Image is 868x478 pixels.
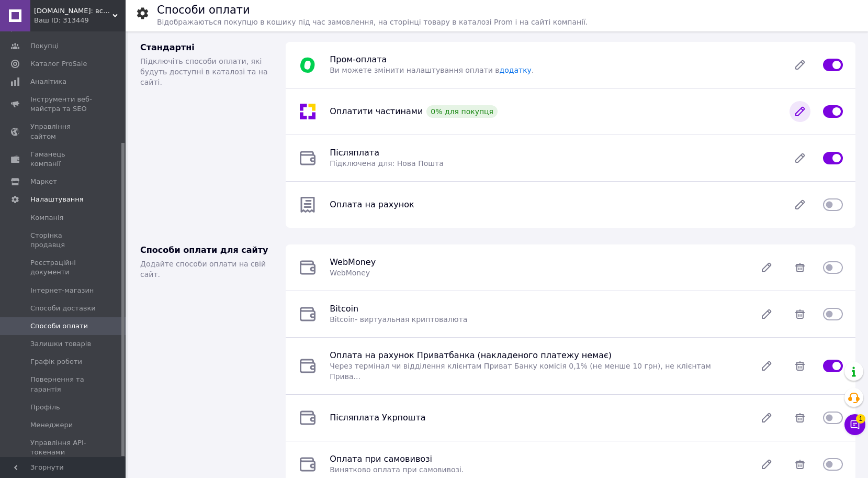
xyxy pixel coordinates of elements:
[330,362,711,381] span: Через термінал чи відділення клієнтам Приват Банку комісія 0,1% (не менше 10 грн), не клієнтам Пр...
[330,413,425,423] span: Післяплата Укрпошта
[140,57,267,86] span: Підключіть способи оплати, які будуть доступні в каталозі та на сайті.
[140,245,268,255] span: Способи оплати для сайту
[30,403,60,412] span: Профіль
[34,16,126,25] div: Ваш ID: 313449
[330,54,387,64] span: Пром-оплата
[30,304,96,313] span: Способи доставки
[330,269,370,277] span: WebMoney
[499,66,531,74] a: додатку
[330,66,534,74] span: Ви можете змінити налаштування оплати в .
[30,177,57,186] span: Маркет
[30,122,97,141] span: Управління сайтом
[30,339,91,349] span: Залишки товарів
[330,465,464,474] span: Винятково оплата при самовивозі.
[34,6,112,16] span: VipMart.com.ua: все для сонячних станцій — інтернет-магазин
[30,231,97,250] span: Сторінка продавця
[330,350,612,360] span: Оплата на рахунок Приватбанка (накладеного платежу немає)
[157,18,588,26] span: Відображаються покупцю в кошику під час замовлення, на сторінці товару в каталозі Prom і на сайті...
[330,304,358,314] span: Bitcoin
[856,412,865,421] span: 1
[330,257,376,267] span: WebMoney
[30,95,97,114] span: Інструменти веб-майстра та SEO
[30,213,63,223] span: Компанія
[30,357,82,366] span: Графік роботи
[30,77,66,86] span: Аналітика
[30,375,97,394] span: Повернення та гарантія
[330,199,414,209] span: Оплата на рахунок
[426,105,498,118] div: 0% для покупця
[30,195,84,204] span: Налаштування
[30,59,87,69] span: Каталог ProSale
[330,148,379,158] span: Післяплата
[30,420,73,430] span: Менеджери
[140,260,266,279] span: Додайте способи оплати на свій сайт.
[30,41,59,51] span: Покупці
[330,315,467,324] span: Bitcoin- виртуальная криптовалюта
[844,414,865,435] button: Чат з покупцем1
[30,258,97,277] span: Реєстраційні документи
[140,42,195,52] span: Стандартні
[30,321,88,331] span: Способи оплати
[30,150,97,169] span: Гаманець компанії
[157,4,250,16] h1: Способи оплати
[330,159,444,168] span: Підключена для: Нова Пошта
[30,286,94,295] span: Інтернет-магазин
[330,454,432,464] span: Оплата при самовивозі
[30,438,97,457] span: Управління API-токенами
[330,106,423,116] span: Оплатити частинами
